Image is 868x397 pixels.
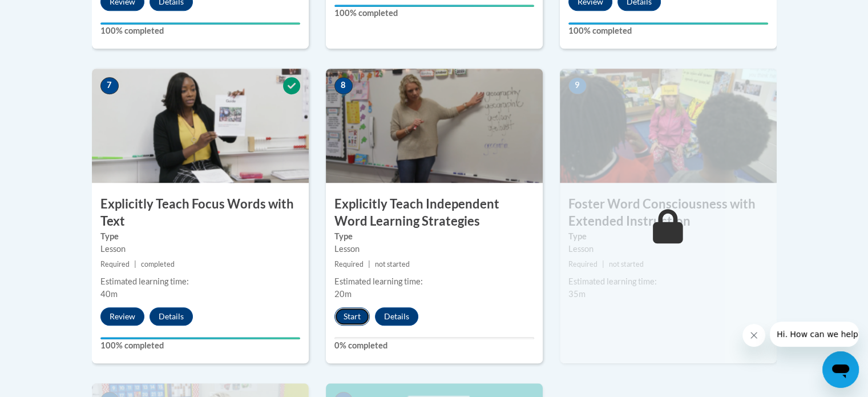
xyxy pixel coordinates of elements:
[92,195,309,231] h3: Explicitly Teach Focus Words with Text
[568,25,768,37] label: 100% completed
[100,307,144,326] button: Review
[100,275,300,288] div: Estimated learning time:
[568,243,768,255] div: Lesson
[560,195,777,231] h3: Foster Word Consciousness with Extended Instruction
[100,25,300,37] label: 100% completed
[602,260,604,268] span: |
[326,195,543,231] h3: Explicitly Teach Independent Word Learning Strategies
[334,339,534,352] label: 0% completed
[334,289,352,299] span: 20m
[141,260,175,268] span: completed
[100,337,300,339] div: Your progress
[334,243,534,255] div: Lesson
[134,260,136,268] span: |
[609,260,644,268] span: not started
[100,260,130,268] span: Required
[100,77,119,94] span: 7
[568,22,768,25] div: Your progress
[334,7,534,19] label: 100% completed
[742,324,765,347] iframe: Close message
[100,339,300,352] label: 100% completed
[334,275,534,288] div: Estimated learning time:
[150,307,193,326] button: Details
[568,77,587,94] span: 9
[100,22,300,25] div: Your progress
[568,230,768,243] label: Type
[568,275,768,288] div: Estimated learning time:
[334,260,364,268] span: Required
[770,322,859,347] iframe: Message from company
[334,5,534,7] div: Your progress
[100,243,300,255] div: Lesson
[334,307,370,326] button: Start
[100,289,118,299] span: 40m
[334,230,534,243] label: Type
[568,260,597,268] span: Required
[100,230,300,243] label: Type
[334,77,353,94] span: 8
[822,351,859,388] iframe: Button to launch messaging window
[326,69,543,183] img: Course Image
[92,69,309,183] img: Course Image
[375,260,410,268] span: not started
[375,307,418,326] button: Details
[7,8,92,17] span: Hi. How can we help?
[568,289,586,299] span: 35m
[368,260,370,268] span: |
[560,69,777,183] img: Course Image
